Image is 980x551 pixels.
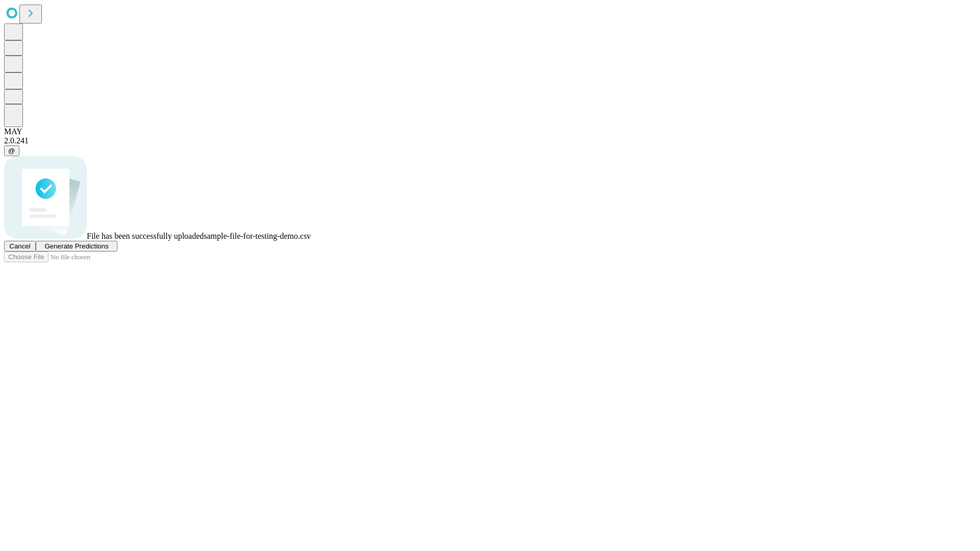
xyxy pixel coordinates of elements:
button: @ [4,145,19,156]
span: File has been successfully uploaded [87,232,204,240]
div: MAY [4,127,976,136]
span: Generate Predictions [44,242,108,250]
span: @ [8,147,15,155]
span: Cancel [9,242,31,250]
button: Generate Predictions [36,241,117,252]
button: Cancel [4,241,36,252]
div: 2.0.241 [4,136,976,145]
span: sample-file-for-testing-demo.csv [204,232,311,240]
